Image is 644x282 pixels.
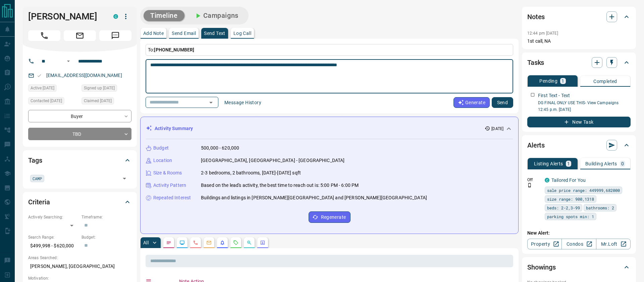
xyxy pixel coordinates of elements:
h2: Tags [28,155,42,166]
div: Tags [28,152,131,168]
div: condos.ca [113,14,118,19]
h2: Alerts [527,140,545,151]
a: Tailored For You [551,177,586,183]
h2: Showings [527,262,556,273]
div: Activity Summary[DATE] [146,122,513,135]
span: [PHONE_NUMBER] [154,47,194,52]
p: Add Note [143,31,164,36]
p: Timeframe: [82,214,131,220]
span: Message [99,30,131,41]
p: Listing Alerts [534,161,563,166]
p: Repeated Interest [153,194,191,201]
button: Campaigns [187,10,245,21]
h2: Criteria [28,197,50,207]
div: TBD [28,128,131,140]
svg: Notes [166,240,171,245]
p: Completed [593,79,617,84]
div: Criteria [28,194,131,210]
p: Pending [539,79,557,83]
div: Buyer [28,110,131,122]
p: 12:44 pm [DATE] [527,31,558,36]
span: Signed up [DATE] [84,85,115,91]
div: Notes [527,9,631,25]
span: Claimed [DATE] [84,97,112,104]
button: Open [206,98,216,107]
button: New Task [527,117,631,127]
p: Motivation: [28,275,131,281]
span: sale price range: 449999,682000 [547,187,620,194]
p: [GEOGRAPHIC_DATA], [GEOGRAPHIC_DATA] - [GEOGRAPHIC_DATA] [201,157,344,164]
p: Building Alerts [585,161,617,166]
svg: Email Valid [37,73,42,78]
p: New Alert: [527,230,631,237]
p: Budget: [82,234,131,240]
p: 1st call, NA [527,38,631,45]
p: First Text - Text [538,92,570,99]
div: Tue Aug 05 2025 [28,97,78,107]
h2: Notes [527,11,545,22]
p: 1 [567,161,570,166]
svg: Push Notification Only [527,183,532,188]
button: Send [492,97,513,108]
svg: Calls [193,240,198,245]
button: Generate [453,97,490,108]
p: Buildings and listings in [PERSON_NAME][GEOGRAPHIC_DATA] and [PERSON_NAME][GEOGRAPHIC_DATA] [201,194,427,201]
p: Log Call [233,31,251,36]
div: condos.ca [545,178,549,183]
p: Activity Pattern [153,182,186,189]
p: 2-3 bedrooms, 2 bathrooms, [DATE]-[DATE] sqft [201,169,301,176]
a: Property [527,239,562,249]
p: All [143,240,149,245]
p: 12:45 p.m. [DATE] [538,107,631,113]
a: DG FINAL ONLY USE THIS- View Campaigns [538,100,619,105]
a: [EMAIL_ADDRESS][DOMAIN_NAME] [46,73,122,78]
svg: Requests [233,240,238,245]
h1: [PERSON_NAME] [28,11,103,22]
a: Mr.Loft [596,239,631,249]
p: $499,998 - $620,000 [28,240,78,251]
a: Condos [561,239,596,249]
button: Open [120,174,129,183]
p: Budget [153,145,169,152]
span: beds: 2-2,3-99 [547,204,580,211]
p: 500,000 - 620,000 [201,145,239,152]
p: Activity Summary [155,125,193,132]
svg: Listing Alerts [220,240,225,245]
div: Tue Aug 05 2025 [28,84,78,94]
h2: Tasks [527,57,544,68]
span: Email [64,30,96,41]
p: Off [527,177,541,183]
span: CAMP [33,175,42,182]
span: parking spots min: 1 [547,213,594,220]
svg: Agent Actions [260,240,265,245]
p: Based on the lead's activity, the best time to reach out is: 5:00 PM - 6:00 PM [201,182,359,189]
p: Location [153,157,172,164]
svg: Emails [206,240,212,245]
p: Send Text [204,31,225,36]
div: Alerts [527,137,631,153]
div: Showings [527,259,631,275]
span: Contacted [DATE] [31,97,62,104]
div: Tasks [527,54,631,71]
p: Send Email [172,31,196,36]
p: Actively Searching: [28,214,78,220]
div: Tue Aug 05 2025 [82,97,131,107]
svg: Lead Browsing Activity [179,240,185,245]
p: Search Range: [28,234,78,240]
p: To: [146,44,513,56]
button: Regenerate [309,211,351,223]
span: bathrooms: 2 [586,204,614,211]
p: Size & Rooms [153,169,182,176]
p: [DATE] [491,126,503,132]
p: Areas Searched: [28,255,131,261]
span: Call [28,30,60,41]
button: Timeline [144,10,184,21]
span: size range: 900,1318 [547,196,594,202]
div: Tue Aug 05 2025 [82,84,131,94]
button: Message History [220,97,265,108]
span: Active [DATE] [31,85,54,91]
p: 0 [621,161,624,166]
button: Open [64,57,72,65]
p: [PERSON_NAME], [GEOGRAPHIC_DATA] [28,261,131,272]
svg: Opportunities [247,240,252,245]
